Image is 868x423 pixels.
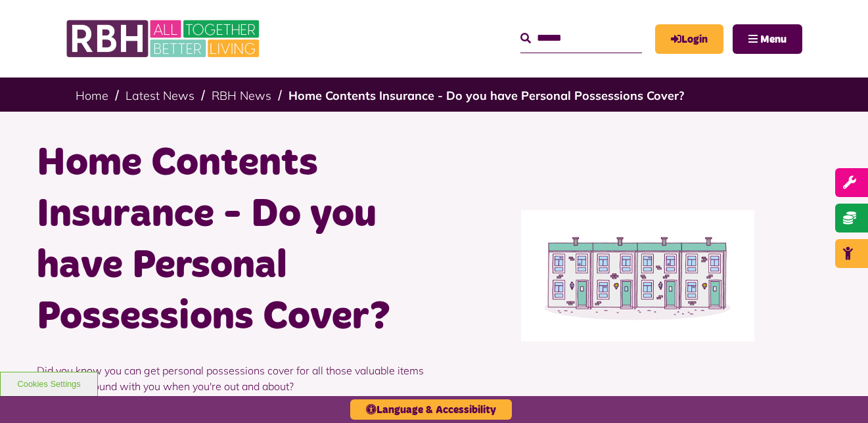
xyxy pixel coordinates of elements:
[521,210,755,342] img: Terrace House 2
[126,88,194,103] a: Latest News
[655,24,723,54] a: MyRBH
[212,88,271,103] a: RBH News
[37,138,424,343] h1: Home Contents Insurance - Do you have Personal Possessions Cover?
[760,34,787,45] span: Menu
[76,88,108,103] a: Home
[37,343,424,414] p: Did you know you can get personal possessions cover for all those valuable items you carry around...
[350,399,512,420] button: Language & Accessibility
[733,24,802,54] button: Navigation
[66,13,263,64] img: RBH
[288,88,684,103] a: Home Contents Insurance - Do you have Personal Possessions Cover?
